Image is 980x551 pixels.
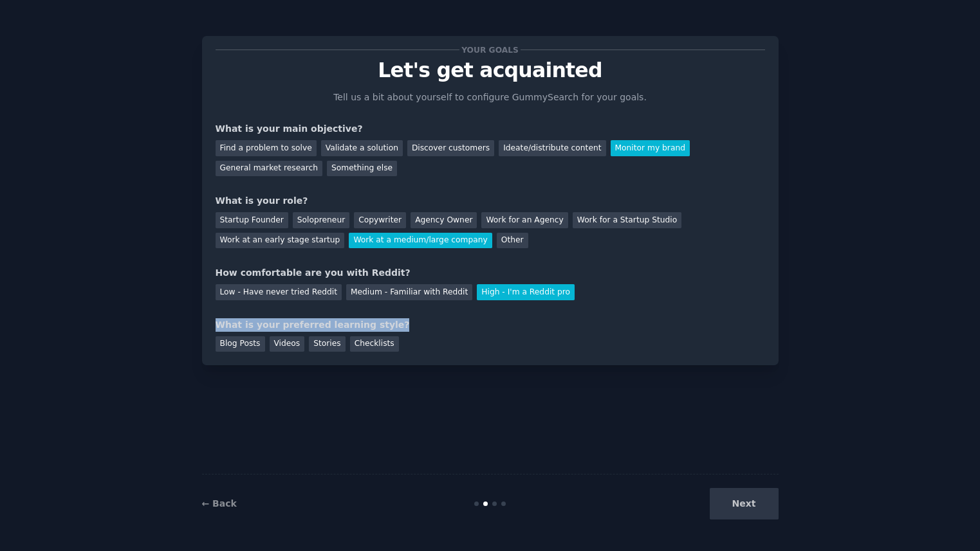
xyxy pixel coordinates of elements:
[216,122,765,136] div: What is your main objective?
[270,336,305,352] div: Videos
[216,233,345,249] div: Work at an early stage startup
[459,43,521,57] span: Your goals
[411,212,477,228] div: Agency Owner
[328,91,652,104] p: Tell us a bit about yourself to configure GummySearch for your goals.
[202,498,237,509] a: ← Back
[293,212,349,228] div: Solopreneur
[216,194,765,208] div: What is your role?
[216,140,317,156] div: Find a problem to solve
[354,212,406,228] div: Copywriter
[346,284,472,300] div: Medium - Familiar with Reddit
[216,284,342,300] div: Low - Have never tried Reddit
[216,266,765,280] div: How comfortable are you with Reddit?
[573,212,681,228] div: Work for a Startup Studio
[216,318,765,332] div: What is your preferred learning style?
[309,336,345,352] div: Stories
[481,212,568,228] div: Work for an Agency
[611,140,690,156] div: Monitor my brand
[327,161,397,177] div: Something else
[349,233,492,249] div: Work at a medium/large company
[216,212,288,228] div: Startup Founder
[497,233,528,249] div: Other
[216,336,265,352] div: Blog Posts
[499,140,606,156] div: Ideate/distribute content
[407,140,494,156] div: Discover customers
[216,59,765,82] p: Let's get acquainted
[350,336,399,352] div: Checklists
[321,140,403,156] div: Validate a solution
[477,284,575,300] div: High - I'm a Reddit pro
[216,161,323,177] div: General market research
